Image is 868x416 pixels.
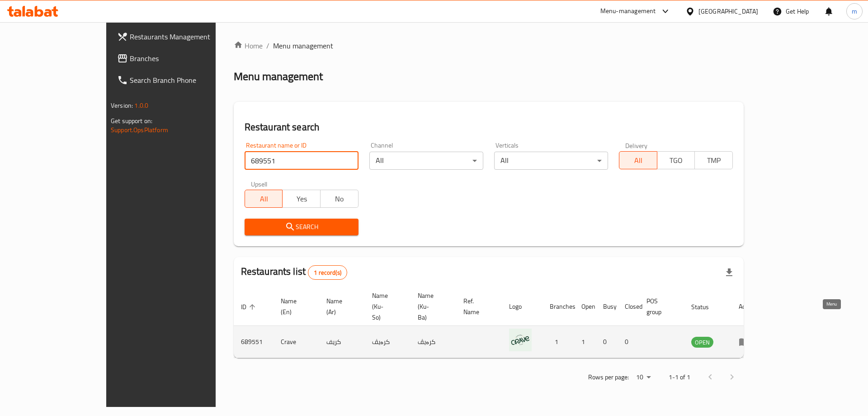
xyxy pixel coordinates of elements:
[273,40,333,51] span: Menu management
[661,154,692,167] span: TGO
[274,326,319,358] td: Crave
[418,290,445,323] span: Name (Ku-Ba)
[241,265,347,280] h2: Restaurants list
[308,265,347,280] div: Total records count
[111,115,152,127] span: Get support on:
[542,287,574,326] th: Branches
[266,40,269,51] li: /
[574,326,596,358] td: 1
[245,219,359,235] button: Search
[646,296,673,317] span: POS group
[111,124,168,136] a: Support.OpsPlatform
[509,329,532,351] img: Crave
[324,192,355,206] span: No
[234,326,274,358] td: 689551
[698,6,758,16] div: [GEOGRAPHIC_DATA]
[618,326,639,358] td: 0
[365,326,410,358] td: کرەیڤ
[134,100,148,111] span: 1.0.0
[111,100,133,111] span: Version:
[130,75,244,86] span: Search Branch Phone
[308,268,347,277] span: 1 record(s)
[542,326,574,358] td: 1
[245,190,283,208] button: All
[130,53,244,64] span: Branches
[463,296,491,317] span: Ref. Name
[245,152,359,170] input: Search for restaurant name or ID..
[574,287,596,326] th: Open
[691,301,721,312] span: Status
[718,262,740,283] div: Export file
[320,190,359,208] button: No
[234,40,744,51] nav: breadcrumb
[245,120,733,134] h2: Restaurant search
[251,181,268,187] label: Upsell
[130,31,244,42] span: Restaurants Management
[698,154,729,167] span: TMP
[619,151,657,169] button: All
[252,221,351,233] span: Search
[372,290,400,323] span: Name (Ku-So)
[249,192,279,206] span: All
[657,151,695,169] button: TGO
[281,296,308,317] span: Name (En)
[282,190,321,208] button: Yes
[110,48,251,69] a: Branches
[410,326,456,358] td: کرەیڤ
[319,326,365,358] td: كريف
[618,287,639,326] th: Closed
[110,26,251,48] a: Restaurants Management
[234,287,763,358] table: enhanced table
[623,154,654,167] span: All
[502,287,542,326] th: Logo
[596,287,618,326] th: Busy
[596,326,618,358] td: 0
[369,152,483,170] div: All
[731,287,763,326] th: Action
[632,371,654,384] div: Rows per page:
[234,69,323,84] h2: Menu management
[600,6,656,17] div: Menu-management
[625,142,648,148] label: Delivery
[241,301,258,312] span: ID
[694,151,733,169] button: TMP
[691,337,713,348] span: OPEN
[669,372,690,383] p: 1-1 of 1
[852,6,857,16] span: m
[110,69,251,91] a: Search Branch Phone
[286,192,317,206] span: Yes
[326,296,354,317] span: Name (Ar)
[494,152,608,170] div: All
[588,372,629,383] p: Rows per page:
